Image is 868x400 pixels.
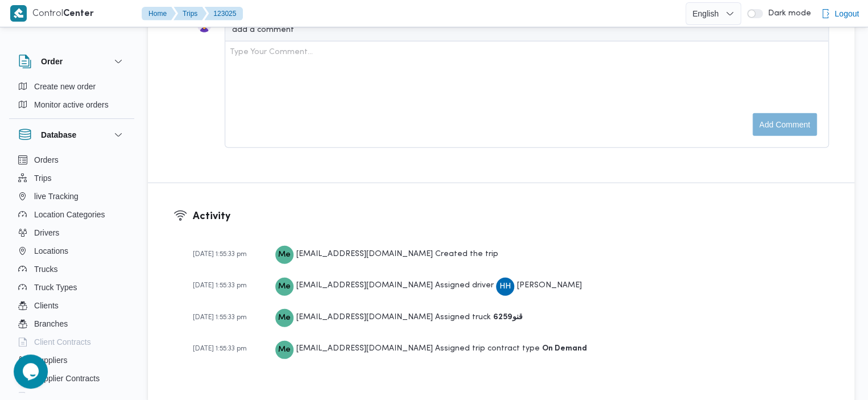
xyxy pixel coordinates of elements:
[496,278,514,296] div: Hnad Hsham Khidhuir
[14,169,130,187] button: Trips
[142,7,176,20] button: Home
[34,208,105,221] span: Location Categories
[10,5,27,22] img: X8yXhbKr1z7QwAAAABJRU5ErkJggg==
[193,282,247,289] span: [DATE] 1:55:33 pm
[296,282,433,289] span: [EMAIL_ADDRESS][DOMAIN_NAME]
[278,309,291,327] span: Me
[14,205,130,224] button: Location Categories
[493,314,523,321] b: قنو6259
[296,250,433,258] span: [EMAIL_ADDRESS][DOMAIN_NAME]
[499,278,511,296] span: HH
[230,46,313,58] div: Type Your Comment...
[296,314,433,321] span: [EMAIL_ADDRESS][DOMAIN_NAME]
[275,244,498,264] div: Created the trip
[11,354,48,389] iframe: chat widget
[193,314,247,321] span: [DATE] 1:55:33 pm
[816,2,863,25] button: Logout
[34,80,96,93] span: Create new order
[14,260,130,278] button: Trucks
[763,9,811,18] span: Dark mode
[14,296,130,315] button: Clients
[173,7,206,20] button: Trips
[34,281,77,294] span: Truck Types
[275,341,294,359] div: Mohamed.elsayed@illa.com.eg
[278,246,291,264] span: Me
[275,307,523,327] div: Assigned truck
[14,315,130,333] button: Branches
[193,345,247,352] span: [DATE] 1:55:33 pm
[14,369,130,387] button: Supplier Contracts
[34,335,91,349] span: Client Contracts
[34,189,78,203] span: live Tracking
[34,244,68,258] span: Locations
[34,353,67,367] span: Suppliers
[193,209,829,224] h3: Activity
[275,278,294,296] div: Mohamed.elsayed@illa.com.eg
[834,7,859,20] span: Logout
[14,242,130,260] button: Locations
[9,77,134,118] div: Order
[34,317,68,331] span: Branches
[34,226,59,240] span: Drivers
[18,128,125,142] button: Database
[14,151,130,169] button: Orders
[63,10,94,18] b: Center
[34,98,109,112] span: Monitor active orders
[9,151,134,397] div: Database
[18,55,125,68] button: Order
[275,309,294,327] div: Mohamed.elsayed@illa.com.eg
[14,351,130,369] button: Suppliers
[14,278,130,296] button: Truck Types
[41,128,76,142] h3: Database
[542,345,587,352] b: On Demand
[517,282,582,289] span: [PERSON_NAME]
[34,372,100,385] span: Supplier Contracts
[34,262,57,276] span: Trucks
[41,55,63,68] h3: Order
[275,246,294,264] div: Mohamed.elsayed@illa.com.eg
[759,118,810,131] span: Add comment
[14,77,130,96] button: Create new order
[753,113,817,136] button: Add comment
[14,224,130,242] button: Drivers
[14,96,130,114] button: Monitor active orders
[275,339,587,358] div: Assigned trip contract type
[204,7,243,20] button: 123025
[193,251,247,258] span: [DATE] 1:55:33 pm
[278,278,291,296] span: Me
[278,341,291,359] span: Me
[34,171,52,185] span: Trips
[275,275,582,295] div: Assigned driver
[296,345,433,352] span: [EMAIL_ADDRESS][DOMAIN_NAME]
[14,187,130,205] button: live Tracking
[232,24,296,36] div: add a comment
[34,153,59,167] span: Orders
[14,333,130,351] button: Client Contracts
[34,299,59,312] span: Clients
